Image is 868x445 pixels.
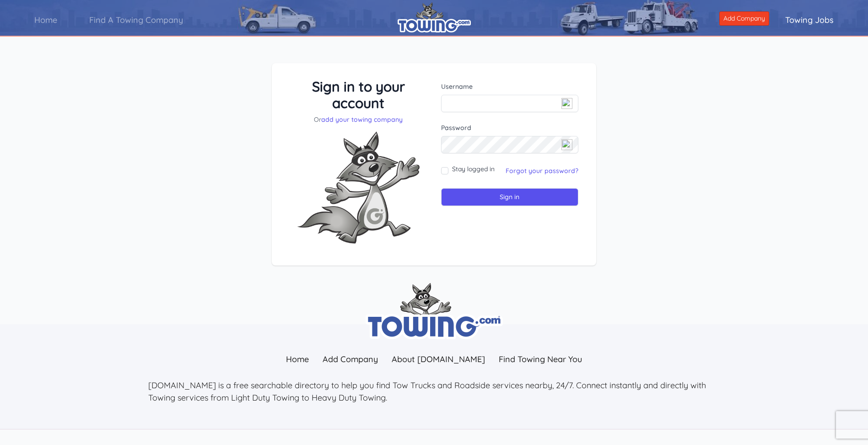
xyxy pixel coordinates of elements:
[18,7,73,33] a: Home
[290,115,427,124] p: Or
[506,167,578,175] a: Forgot your password?
[148,379,720,404] p: [DOMAIN_NAME] is a free searchable directory to help you find Tow Trucks and Roadside services ne...
[321,115,403,124] a: add your towing company
[290,78,427,111] h3: Sign in to your account
[385,349,492,369] a: About [DOMAIN_NAME]
[279,349,316,369] a: Home
[398,2,471,33] img: logo.png
[366,283,503,339] img: towing
[73,7,199,33] a: Find A Towing Company
[441,188,579,206] input: Sign in
[441,123,579,132] label: Password
[561,98,572,109] img: npw-badge-icon-locked.svg
[290,124,427,251] img: Fox-Excited.png
[441,82,579,91] label: Username
[561,139,572,150] img: npw-badge-icon-locked.svg
[452,164,495,174] label: Stay logged in
[769,7,850,33] a: Towing Jobs
[316,349,385,369] a: Add Company
[719,11,769,26] a: Add Company
[492,349,589,369] a: Find Towing Near You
